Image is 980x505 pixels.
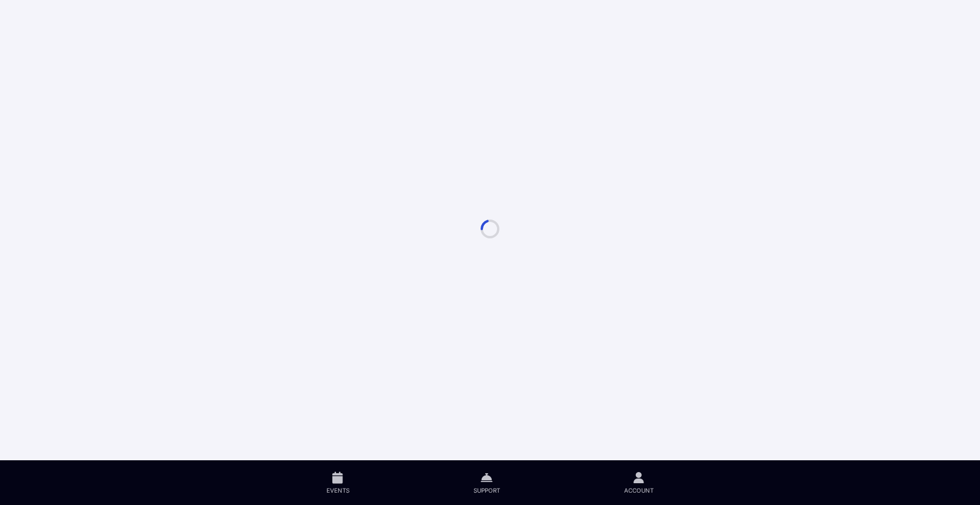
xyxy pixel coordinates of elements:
[624,486,654,494] span: Account
[326,486,349,494] span: Events
[264,460,411,505] a: Events
[562,460,716,505] a: Account
[474,486,500,494] span: Support
[411,460,562,505] a: Support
